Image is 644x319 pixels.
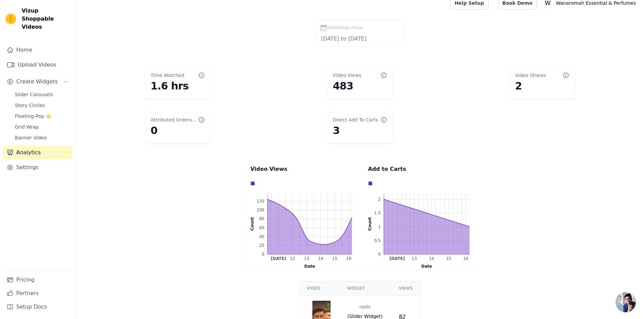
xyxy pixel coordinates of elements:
a: Floating-Pop ⭐ [11,111,73,121]
img: Vizup [5,14,16,24]
dt: Attributed Orders Count [151,116,198,123]
dt: Video Shares [515,72,546,79]
g: Thu Sep 11 2025 00:00:00 GMT+0530 (India Standard Time) [270,257,286,261]
g: bottom ticks [267,254,352,261]
text: 1.5 [374,211,380,215]
text: 1 [378,224,381,229]
span: Grid Wrap [15,124,39,130]
a: Story Circles [11,101,73,110]
button: Create Widgets [3,75,73,88]
a: Setup Docs [3,300,73,314]
g: Fri Sep 12 2025 00:00:00 GMT+0530 (India Standard Time) [290,257,295,261]
g: Mon Sep 15 2025 00:00:00 GMT+0530 (India Standard Time) [446,257,451,261]
p: Add to Carts [368,165,470,173]
text: 16 [463,257,468,261]
g: Sun Sep 14 2025 00:00:00 GMT+0530 (India Standard Time) [429,257,434,261]
span: Floating-Pop ⭐ [15,113,51,119]
span: Story Circles [15,102,45,109]
text: 12 [290,257,295,261]
text: 15 [446,257,451,261]
text: [DATE] [389,257,405,261]
div: Data groups [249,180,350,187]
a: Banner Video [11,133,73,142]
a: Home [3,43,73,57]
dd: 2 [515,80,569,92]
a: Upload Videos [3,58,73,72]
th: Views [391,282,421,295]
div: reels [359,301,371,313]
span: Create Widgets [16,78,58,86]
text: 20 [259,243,264,248]
text: 80 [259,216,264,221]
a: Partners [3,287,73,300]
a: Analytics [3,146,73,159]
dd: 483 [333,80,387,92]
g: Mon Sep 15 2025 00:00:00 GMT+0530 (India Standard Time) [332,257,337,261]
g: Tue Sep 16 2025 00:00:00 GMT+0530 (India Standard Time) [346,257,351,261]
text: 0.5 [374,238,380,243]
g: Sat Sep 13 2025 00:00:00 GMT+0530 (India Standard Time) [411,257,416,261]
div: Open chat [616,292,636,312]
g: bottom ticks [384,254,470,261]
a: Grid Wrap [11,122,73,132]
g: Sun Sep 14 2025 00:00:00 GMT+0530 (India Standard Time) [318,257,323,261]
dd: 3 [333,125,387,137]
text: Date [421,264,432,269]
g: Sat Sep 13 2025 00:00:00 GMT+0530 (India Standard Time) [304,257,309,261]
dt: Video Views [333,72,361,79]
th: Widget [339,282,391,295]
a: Settings [3,161,73,174]
dt: Time Watched [151,72,185,79]
text: 2 [378,197,381,202]
text: 14 [318,257,323,261]
text: Count [367,217,372,231]
text: 15 [332,257,337,261]
text: [DATE] [270,257,286,261]
dd: 1.6 hrs [151,80,205,92]
dd: 0 [151,125,205,137]
g: Fri Sep 12 2025 00:00:00 GMT+0530 (India Standard Time) [389,257,405,261]
a: Slider Carousels [11,90,73,99]
div: Data groups [366,180,468,187]
text: 13 [304,257,309,261]
g: left ticks [257,194,267,257]
g: left ticks [374,194,384,257]
text: Date [304,264,315,269]
span: Vizup Shoppable Videos [22,7,70,31]
span: DateRange Picker [328,25,363,31]
text: Count [250,217,255,231]
g: left axis [240,194,267,257]
span: Slider Carousels [15,91,53,98]
text: 60 [259,225,264,230]
th: Video [299,282,339,295]
text: 14 [429,257,434,261]
p: Video Views [251,165,352,173]
g: left axis [358,194,384,257]
text: 120 [257,199,264,204]
a: Pricing [3,273,73,287]
text: 40 [259,234,264,239]
text: 100 [257,208,264,212]
text: 0 [262,252,264,257]
g: Tue Sep 16 2025 00:00:00 GMT+0530 (India Standard Time) [463,257,468,261]
text: 16 [346,257,351,261]
text: 0 [378,252,381,257]
text: 13 [411,257,416,261]
span: Banner Video [15,134,47,141]
dt: Direct Add To Carts [333,116,378,123]
input: DateRange Picker [319,34,401,43]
